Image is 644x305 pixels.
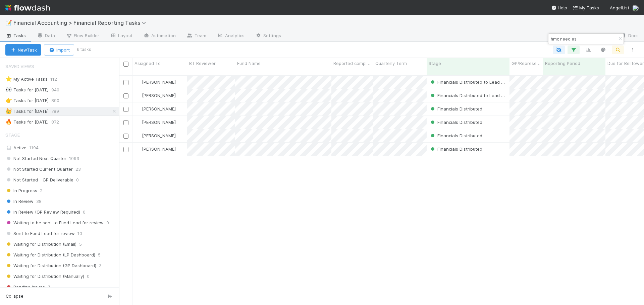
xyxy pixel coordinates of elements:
span: 3 [99,261,102,270]
span: Tasks [5,32,26,39]
span: Collapse [6,293,23,299]
span: 5 [79,240,82,248]
span: Fund Name [237,60,261,67]
span: 👉 [5,97,12,103]
span: 890 [51,96,66,105]
span: 🔥 [5,119,12,125]
a: Data [32,31,60,42]
span: Stage [429,60,441,67]
span: Financials Distributed [437,133,482,138]
span: [PERSON_NAME] [142,106,176,111]
div: Tasks for [DATE] [5,86,49,94]
span: Pending Issues [5,283,45,291]
span: 940 [51,86,66,94]
img: avatar_c0d2ec3f-77e2-40ea-8107-ee7bdb5edede.png [136,120,141,125]
span: Financials Distributed to Lead Portfolio [437,79,519,85]
span: Financials Distributed [437,106,482,111]
img: avatar_c7c7de23-09de-42ad-8e02-7981c37ee075.png [136,79,141,85]
span: 2 [40,186,43,195]
span: In Review (GP Review Required) [5,208,80,216]
span: [PERSON_NAME] [142,93,176,98]
span: 1093 [69,154,79,163]
span: 872 [51,118,66,126]
span: Not Started - GP Deliverable [5,176,73,184]
span: 5 [98,251,101,259]
a: Team [181,31,212,42]
input: Toggle All Rows Selected [123,62,128,67]
img: avatar_030f5503-c087-43c2-95d1-dd8963b2926c.png [632,5,639,11]
span: [PERSON_NAME] [142,133,176,138]
span: Reported completed by [333,60,372,67]
div: Tasks for [DATE] [5,107,49,116]
span: 112 [50,75,64,83]
img: avatar_705f3a58-2659-4f93-91ad-7a5be837418b.png [136,146,141,152]
span: 0 [87,272,90,281]
span: Financial Accounting > Financial Reporting Tasks [13,19,150,26]
span: 38 [36,197,42,206]
span: 0 [76,176,79,184]
img: avatar_705f3a58-2659-4f93-91ad-7a5be837418b.png [136,133,141,138]
span: 23 [75,165,81,173]
input: Toggle Row Selected [123,134,128,139]
button: NewTask [5,44,41,56]
span: In Progress [5,186,37,195]
span: Reporting Period [545,60,580,67]
input: Toggle Row Selected [123,80,128,85]
span: 📝 [5,20,12,25]
span: Waiting for Distribution (Email) [5,240,76,248]
span: [PERSON_NAME] [142,146,176,152]
img: avatar_705f3a58-2659-4f93-91ad-7a5be837418b.png [136,106,141,111]
span: [PERSON_NAME] [142,79,176,85]
input: Toggle Row Selected [123,93,128,98]
span: Waiting for Distribution (LP Dashboard) [5,251,95,259]
span: BT Reviewer [189,60,216,67]
div: My Active Tasks [5,75,48,83]
small: 6 tasks [77,47,91,53]
span: Saved Views [5,60,34,73]
span: Flow Builder [66,32,99,39]
span: Sent to Fund Lead for review [5,229,75,238]
a: Automation [138,31,181,42]
button: Import [44,44,74,56]
span: Financials Distributed [437,120,482,125]
img: avatar_705f3a58-2659-4f93-91ad-7a5be837418b.png [136,93,141,98]
input: Toggle Row Selected [123,147,128,152]
span: 👀 [5,87,12,92]
div: Help [551,4,567,11]
input: Search... [549,35,616,43]
div: Active [5,144,117,152]
a: Docs [615,31,644,42]
a: Layout [105,31,138,42]
span: Not Started Next Quarter [5,154,66,163]
span: Not Started Current Quarter [5,165,73,173]
span: 10 [77,229,82,238]
span: ⭐ [5,76,12,82]
span: Financials Distributed to Lead Portfolio [437,93,519,98]
span: Quarterly Term [375,60,407,67]
a: Settings [250,31,286,42]
span: GP/Representative wants to review [512,60,541,67]
img: logo-inverted-e16ddd16eac7371096b0.svg [5,2,50,13]
span: Stage [5,128,20,142]
span: Assigned To [135,60,161,67]
span: Waiting for Distribution (GP Dashboard) [5,261,96,270]
span: In Review [5,197,34,206]
span: 1194 [29,145,39,150]
span: AngelList [610,5,629,10]
div: Tasks for [DATE] [5,118,49,126]
span: 789 [51,107,66,116]
span: 👑 [5,108,12,114]
span: Waiting for Distribution (Manually) [5,272,84,281]
div: Tasks for [DATE] [5,96,49,105]
span: 0 [83,208,86,216]
a: Analytics [212,31,250,42]
span: Waiting to be sent to Fund Lead for review [5,219,104,227]
span: [PERSON_NAME] [142,120,176,125]
span: 0 [106,219,109,227]
input: Toggle Row Selected [123,120,128,125]
span: My Tasks [573,5,599,10]
span: 7 [48,283,50,291]
input: Toggle Row Selected [123,107,128,112]
span: Financials Distributed [437,146,482,152]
